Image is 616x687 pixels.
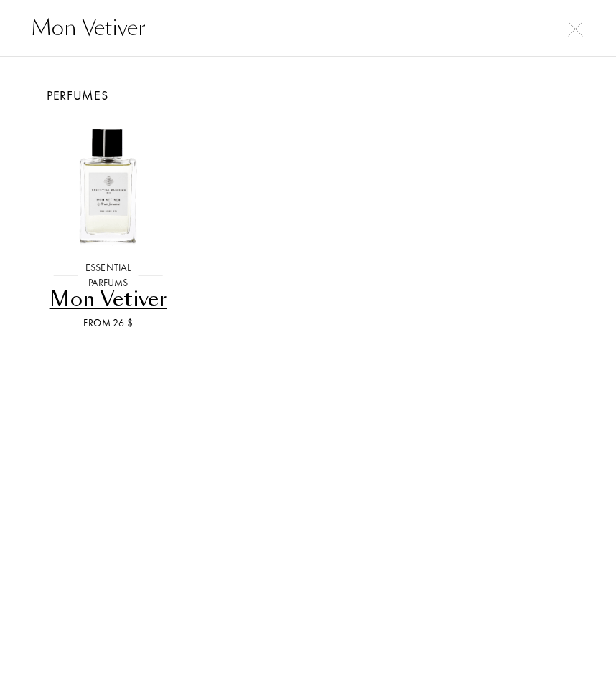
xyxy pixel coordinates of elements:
[42,120,175,254] img: Mon Vetiver
[47,285,169,313] div: Mon Vetiver
[78,260,139,290] div: Essential Parfums
[31,85,585,105] div: Perfumes
[42,105,175,349] a: Mon VetiverEssential ParfumsMon VetiverFrom 26 $
[568,22,583,37] img: cross.svg
[47,316,169,331] div: From 26 $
